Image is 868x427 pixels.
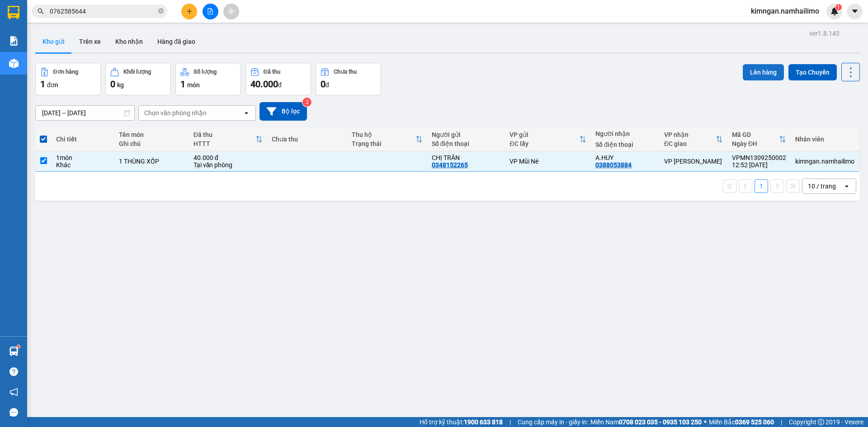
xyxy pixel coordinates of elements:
[835,4,842,10] sup: 1
[56,161,110,169] div: Khác
[158,8,164,14] span: close-circle
[180,79,185,89] span: 1
[250,79,278,89] span: 40.000
[123,69,151,75] div: Khối lượng
[432,140,501,147] div: Số điện thoại
[17,345,20,348] sup: 1
[186,8,193,14] span: plus
[732,131,779,138] div: Mã GD
[119,140,184,147] div: Ghi chú
[77,40,150,53] div: 0388053884
[735,418,774,426] strong: 0369 525 060
[808,182,836,191] div: 10 / trang
[203,4,218,19] button: file-add
[664,131,716,138] div: VP nhận
[9,59,19,68] img: warehouse-icon
[8,19,71,29] div: CHỊ TRÂN
[795,158,854,165] div: kimngan.namhailimo
[223,4,239,19] button: aim
[781,417,782,427] span: |
[193,69,217,75] div: Số lượng
[8,9,22,18] span: Gửi:
[35,63,101,95] button: Đơn hàng1đơn
[432,154,501,161] div: CHỊ TRÂN
[595,141,655,148] div: Số điện thoại
[144,108,207,117] div: Chọn văn phòng nhận
[117,81,124,89] span: kg
[72,31,108,52] button: Trên xe
[9,367,18,376] span: question-circle
[509,140,579,147] div: ĐC lấy
[509,131,579,138] div: VP gửi
[664,158,723,165] div: VP [PERSON_NAME]
[732,154,786,161] div: VPMN1309250002
[9,347,19,356] img: warehouse-icon
[47,81,58,89] span: đơn
[278,81,282,89] span: đ
[175,63,241,95] button: Số lượng1món
[518,417,588,427] span: Cung cấp máy in - giấy in:
[35,31,72,52] button: Kho gửi
[352,140,415,147] div: Trạng thái
[321,79,325,89] span: 0
[509,417,511,427] span: |
[119,131,184,138] div: Tên món
[334,69,357,75] div: Chưa thu
[464,418,503,426] strong: 1900 633 818
[788,64,837,80] button: Tạo Chuyến
[8,29,71,42] div: 0348152265
[843,183,850,190] svg: open
[704,420,707,424] span: ⚪️
[732,140,779,147] div: Ngày ĐH
[302,98,311,107] sup: 2
[272,136,343,143] div: Chưa thu
[809,28,840,38] div: ver 1.8.143
[837,4,840,10] span: 1
[590,417,702,427] span: Miền Nam
[9,408,18,417] span: message
[795,136,854,143] div: Nhân viên
[432,161,468,169] div: 0348152265
[830,7,839,15] img: icon-new-feature
[53,69,78,75] div: Đơn hàng
[228,8,234,14] span: aim
[619,418,702,426] strong: 0708 023 035 - 0935 103 250
[193,154,263,161] div: 40.000 đ
[193,161,263,169] div: Tại văn phòng
[193,140,255,147] div: HTTT
[259,102,307,121] button: Bộ lọc
[77,9,99,18] span: Nhận:
[664,140,716,147] div: ĐC giao
[420,417,503,427] span: Hỗ trợ kỹ thuật:
[50,6,156,16] input: Tìm tên, số ĐT hoặc mã đơn
[243,109,250,117] svg: open
[108,31,150,52] button: Kho nhận
[595,130,655,137] div: Người nhận
[193,131,255,138] div: Đã thu
[847,4,863,19] button: caret-down
[851,7,859,15] span: caret-down
[432,131,501,138] div: Người gửi
[77,8,150,29] div: VP [PERSON_NAME]
[743,64,784,80] button: Lên hàng
[352,131,415,138] div: Thu hộ
[56,154,110,161] div: 1 món
[595,161,632,169] div: 0388053884
[40,79,45,89] span: 1
[181,4,197,19] button: plus
[818,419,824,425] span: copyright
[660,127,727,151] th: Toggle SortBy
[509,158,586,165] div: VP Mũi Né
[325,81,329,89] span: đ
[189,127,267,151] th: Toggle SortBy
[347,127,427,151] th: Toggle SortBy
[38,8,44,14] span: search
[207,8,213,14] span: file-add
[245,63,311,95] button: Đã thu40.000đ
[9,36,19,46] img: solution-icon
[119,158,184,165] div: 1 THÙNG XỐP
[158,7,164,16] span: close-circle
[744,5,826,17] span: kimngan.namhailimo
[7,59,21,69] span: CR :
[105,63,171,95] button: Khối lượng0kg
